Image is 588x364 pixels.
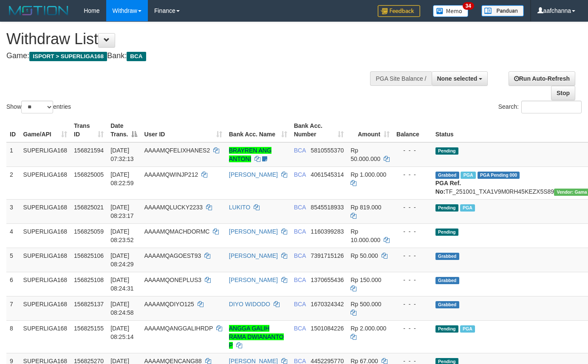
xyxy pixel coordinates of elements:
a: [PERSON_NAME] [229,171,278,178]
td: 6 [6,272,20,296]
span: [DATE] 08:24:29 [110,252,134,268]
span: AAAAMQFELIXHANES2 [144,147,210,154]
td: 5 [6,248,20,272]
td: SUPERLIGA168 [20,248,71,272]
h1: Withdraw List [6,31,384,48]
span: Rp 50.000.000 [351,147,380,162]
img: Button%20Memo.svg [433,5,469,17]
th: Bank Acc. Name: activate to sort column ascending [226,118,291,142]
span: AAAAMQDIYO125 [144,301,194,308]
span: Grabbed [435,172,459,179]
div: - - - [396,170,429,179]
div: - - - [396,227,429,236]
img: panduan.png [481,5,524,17]
span: AAAAMQAGOEST93 [144,252,201,259]
th: Date Trans.: activate to sort column descending [107,118,141,142]
span: BCA [294,147,306,154]
div: - - - [396,146,429,155]
span: Grabbed [435,301,459,308]
span: Rp 50.000 [351,252,378,259]
span: 156825021 [74,204,104,211]
th: User ID: activate to sort column ascending [141,118,225,142]
input: Search: [521,101,582,113]
td: 4 [6,223,20,248]
a: [PERSON_NAME] [229,277,278,283]
div: - - - [396,276,429,284]
a: BRAYREN ANG ANTONI [229,147,271,162]
span: Copy 1501084226 to clipboard [311,325,344,332]
span: AAAAMQONEPLUS3 [144,277,201,283]
td: SUPERLIGA168 [20,142,71,167]
h4: Game: Bank: [6,52,384,60]
span: [DATE] 08:24:31 [110,277,134,292]
td: 3 [6,199,20,223]
span: [DATE] 08:25:14 [110,325,134,340]
a: [PERSON_NAME] [229,252,278,259]
span: Marked by aafnonsreyleab [461,172,475,179]
td: SUPERLIGA168 [20,296,71,320]
td: SUPERLIGA168 [20,223,71,248]
td: SUPERLIGA168 [20,199,71,223]
div: - - - [396,203,429,212]
th: Balance [393,118,432,142]
span: BCA [294,171,306,178]
td: SUPERLIGA168 [20,166,71,199]
span: 156825059 [74,228,104,235]
span: Copy 1160399283 to clipboard [311,228,344,235]
label: Search: [498,101,582,113]
span: BCA [294,228,306,235]
a: ANGGA GALIH RAMA DWIANANTO P [229,325,284,349]
span: BCA [294,325,306,332]
span: BCA [294,204,306,211]
span: Marked by aafnonsreyleab [460,204,475,212]
td: 8 [6,320,20,353]
select: Showentries [21,101,53,113]
span: 156825108 [74,277,104,283]
span: 156825155 [74,325,104,332]
div: - - - [396,251,429,260]
th: Trans ID: activate to sort column ascending [71,118,107,142]
span: Rp 819.000 [351,204,381,211]
div: PGA Site Balance / [370,71,431,86]
td: 7 [6,296,20,320]
span: AAAAMQMACHDORMC [144,228,209,235]
span: AAAAMQANGGALIHRDP [144,325,213,332]
a: Run Auto-Refresh [509,71,575,86]
span: [DATE] 08:23:52 [110,228,134,243]
th: ID [6,118,20,142]
span: [DATE] 08:24:58 [110,301,134,316]
span: BCA [294,301,306,308]
span: [DATE] 08:22:59 [110,171,134,186]
a: DIYO WIDODO [229,301,270,308]
span: Marked by aafnonsreyleab [460,325,475,333]
span: Copy 1370655436 to clipboard [311,277,344,283]
span: Copy 4061545314 to clipboard [311,171,344,178]
span: BCA [294,252,306,259]
span: Copy 5810555370 to clipboard [311,147,344,154]
b: PGA Ref. No: [435,180,461,195]
span: [DATE] 08:23:17 [110,204,134,219]
span: Copy 1670324342 to clipboard [311,301,344,308]
th: Game/API: activate to sort column ascending [20,118,71,142]
td: 2 [6,166,20,199]
span: BCA [294,277,306,283]
span: Pending [435,325,458,333]
span: PGA Pending [478,172,520,179]
span: Rp 500.000 [351,301,381,308]
button: None selected [432,71,488,86]
div: - - - [396,300,429,308]
span: Rp 1.000.000 [351,171,386,178]
th: Bank Acc. Number: activate to sort column ascending [291,118,348,142]
a: [PERSON_NAME] [229,228,278,235]
span: AAAAMQWINJP212 [144,171,198,178]
span: Grabbed [435,277,459,284]
th: Amount: activate to sort column ascending [347,118,393,142]
span: None selected [437,75,478,82]
span: 156825005 [74,171,104,178]
span: Pending [435,229,458,236]
span: Copy 8545518933 to clipboard [311,204,344,211]
a: Stop [551,86,575,100]
span: 156821594 [74,147,104,154]
div: - - - [396,324,429,333]
span: [DATE] 07:32:13 [110,147,134,162]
